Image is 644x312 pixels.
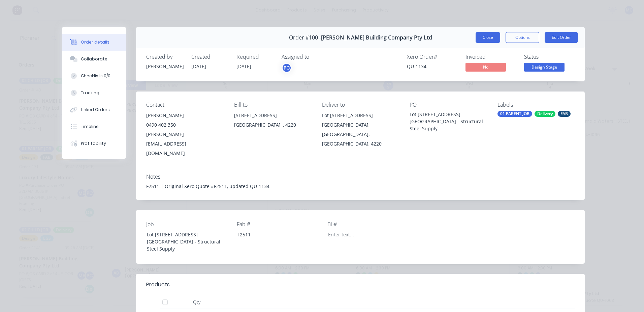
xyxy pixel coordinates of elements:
[81,140,106,147] div: Profitability
[282,63,292,73] button: PC
[407,54,457,60] div: Xero Order #
[497,102,575,108] div: Labels
[234,120,311,130] div: [GEOGRAPHIC_DATA], , 4220
[146,63,183,70] div: [PERSON_NAME]
[545,32,578,43] button: Edit Order
[146,220,230,228] label: Job
[191,54,228,60] div: Created
[237,220,321,228] label: Fab #
[62,118,126,135] button: Timeline
[236,54,273,60] div: Required
[146,281,170,289] div: Products
[234,111,311,120] div: [STREET_ADDRESS]
[236,63,251,70] span: [DATE]
[81,39,109,45] div: Order details
[407,63,457,70] div: QU-1134
[81,124,99,130] div: Timeline
[321,34,432,41] span: [PERSON_NAME] Building Company Pty Ltd
[146,120,223,130] div: 0490 402 350
[146,174,575,180] div: Notes
[535,111,555,117] div: Delivery
[62,34,126,51] button: Order details
[322,120,399,149] div: [GEOGRAPHIC_DATA], [GEOGRAPHIC_DATA], [GEOGRAPHIC_DATA], 4220
[410,102,487,108] div: PO
[289,34,321,41] span: Order #100 -
[322,111,399,149] div: Lot [STREET_ADDRESS][GEOGRAPHIC_DATA], [GEOGRAPHIC_DATA], [GEOGRAPHIC_DATA], 4220
[476,32,500,43] button: Close
[524,63,565,73] button: Design Stage
[81,90,99,96] div: Tracking
[62,68,126,84] button: Checklists 0/0
[191,63,206,70] span: [DATE]
[465,63,506,71] span: No
[81,73,110,79] div: Checklists 0/0
[524,63,565,71] span: Design Stage
[141,230,226,254] div: Lot [STREET_ADDRESS][GEOGRAPHIC_DATA] - Structural Steel Supply
[62,51,126,68] button: Collaborate
[146,111,223,120] div: [PERSON_NAME]
[322,102,399,108] div: Deliver to
[146,183,575,190] div: F2511 | Original Xero Quote #F2511, updated QU-1134
[146,130,223,158] div: [PERSON_NAME][EMAIL_ADDRESS][DOMAIN_NAME]
[282,54,349,60] div: Assigned to
[176,295,217,309] div: Qty
[146,111,223,158] div: [PERSON_NAME]0490 402 350[PERSON_NAME][EMAIL_ADDRESS][DOMAIN_NAME]
[62,84,126,101] button: Tracking
[146,102,223,108] div: Contact
[465,54,516,60] div: Invoiced
[81,56,107,62] div: Collaborate
[62,101,126,118] button: Linked Orders
[146,54,183,60] div: Created by
[232,230,316,239] div: F2511
[81,107,110,113] div: Linked Orders
[234,102,311,108] div: Bill to
[234,111,311,132] div: [STREET_ADDRESS][GEOGRAPHIC_DATA], , 4220
[327,220,412,228] label: Bl #
[410,111,487,132] div: Lot [STREET_ADDRESS][GEOGRAPHIC_DATA] - Structural Steel Supply
[497,111,532,117] div: 01 PARENT JOB
[322,111,399,120] div: Lot [STREET_ADDRESS]
[62,135,126,152] button: Profitability
[506,32,539,43] button: Options
[558,111,571,117] div: FAB
[524,54,575,60] div: Status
